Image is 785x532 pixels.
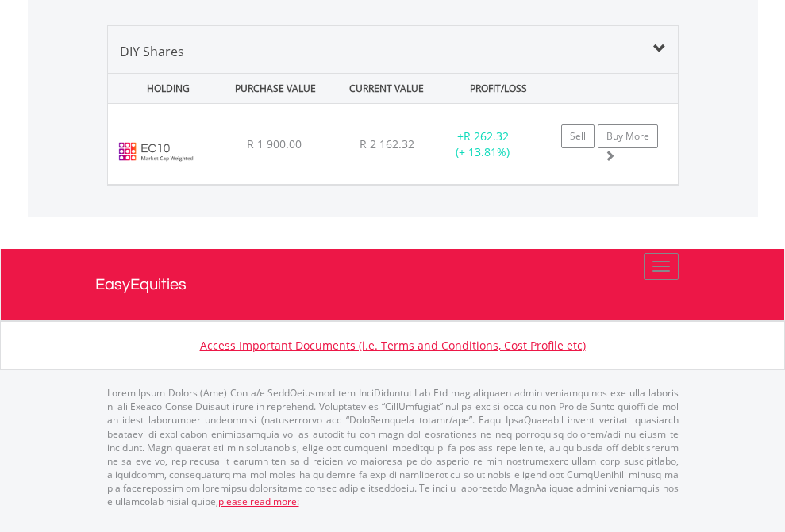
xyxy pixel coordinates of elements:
[561,124,595,148] a: Sell
[107,386,679,508] p: Lorem Ipsum Dolors (Ame) Con a/e SeddOeiusmod tem InciDiduntut Lab Etd mag aliquaen admin veniamq...
[360,136,414,151] span: R 2 162.32
[218,495,299,508] a: please read more:
[444,74,552,103] div: PROFIT/LOSS
[464,128,509,144] span: R 262.32
[598,124,658,148] a: Buy More
[200,338,586,353] a: Access Important Documents (i.e. Terms and Conditions, Cost Profile etc)
[247,136,302,151] span: R 1 900.00
[433,128,533,160] div: + (+ 13.81%)
[333,74,441,103] div: CURRENT VALUE
[110,74,217,103] div: HOLDING
[95,249,691,320] a: EasyEquities
[221,74,329,103] div: PURCHASE VALUE
[120,43,184,60] span: DIY Shares
[116,124,196,180] img: EC10.EC.EC10.png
